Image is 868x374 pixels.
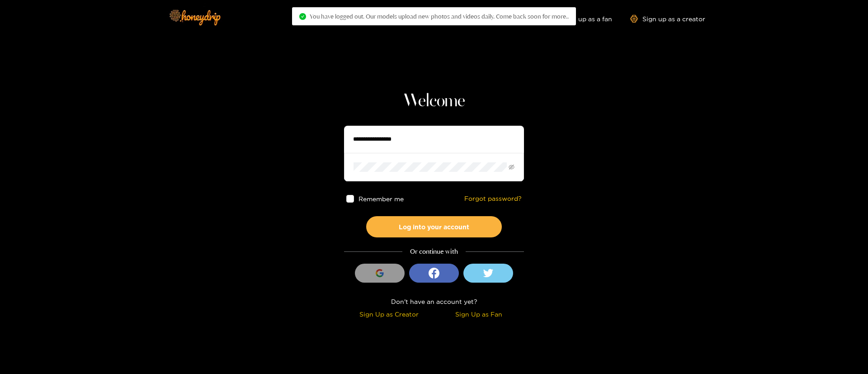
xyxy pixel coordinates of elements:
[359,195,404,202] span: Remember me
[464,195,522,203] a: Forgot password?
[344,90,524,112] h1: Welcome
[550,15,612,23] a: Sign up as a fan
[630,15,705,23] a: Sign up as a creator
[344,296,524,307] div: Don't have an account yet?
[436,309,522,319] div: Sign Up as Fan
[346,309,432,319] div: Sign Up as Creator
[310,13,569,20] span: You have logged out. Our models upload new photos and videos daily. Come back soon for more..
[344,246,524,257] div: Or continue with
[366,216,502,237] button: Log into your account
[299,13,306,20] span: check-circle
[509,164,514,170] span: eye-invisible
